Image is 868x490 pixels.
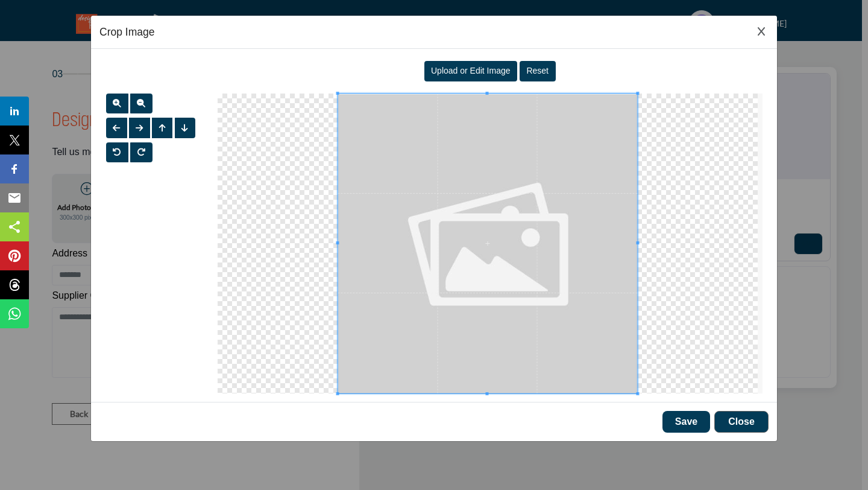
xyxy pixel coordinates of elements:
h5: Crop Image [99,24,154,40]
button: Save [662,411,710,433]
span: Reset [526,66,549,75]
button: Close Image Upload Modal [754,24,769,40]
span: Upload or Edit Image [431,66,511,75]
button: Close [714,411,769,433]
button: Reset [520,61,556,81]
